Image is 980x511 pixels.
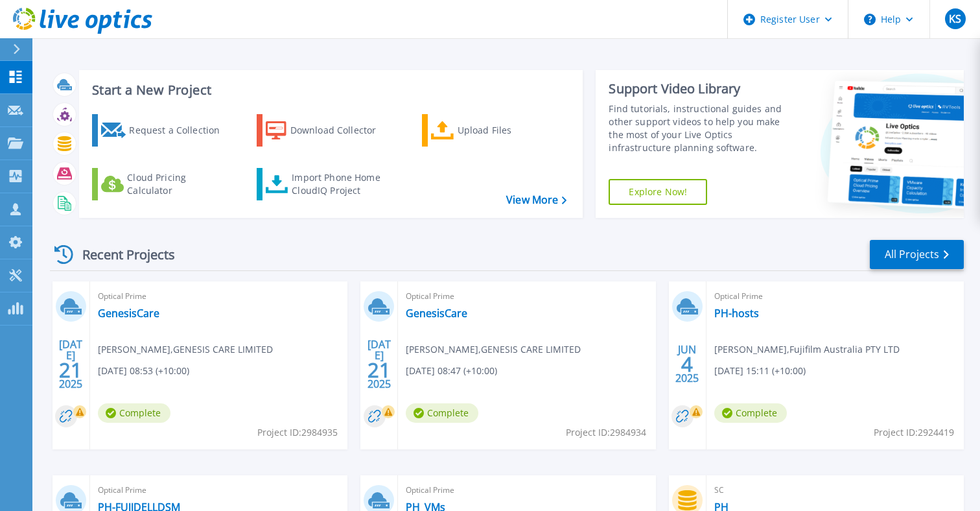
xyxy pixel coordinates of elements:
div: Request a Collection [129,117,233,143]
span: [DATE] 15:11 (+10:00) [714,364,806,378]
a: GenesisCare [98,307,159,320]
span: Project ID: 2984934 [566,425,646,440]
span: Optical Prime [406,483,647,497]
div: [DATE] 2025 [58,340,83,388]
div: JUN 2025 [675,340,699,388]
a: View More [506,194,566,206]
span: KS [949,14,961,24]
div: Download Collector [290,117,394,143]
span: Optical Prime [714,289,956,303]
span: Project ID: 2984935 [257,425,338,440]
span: Project ID: 2924419 [874,425,954,440]
span: Optical Prime [98,289,340,303]
span: Complete [98,403,170,423]
span: 21 [59,364,82,375]
span: Complete [406,403,478,423]
div: Recent Projects [50,239,192,270]
span: Optical Prime [406,289,647,303]
a: Upload Files [422,114,566,147]
a: Explore Now! [609,179,707,205]
span: SC [714,483,956,497]
span: [PERSON_NAME] , GENESIS CARE LIMITED [98,342,273,357]
span: [PERSON_NAME] , GENESIS CARE LIMITED [406,342,581,357]
div: Support Video Library [609,80,793,97]
span: [DATE] 08:53 (+10:00) [98,364,189,378]
a: GenesisCare [406,307,467,320]
h3: Start a New Project [92,83,566,97]
span: 21 [367,364,391,375]
span: Complete [714,403,787,423]
a: Request a Collection [92,114,237,147]
div: Cloud Pricing Calculator [127,171,231,197]
span: 4 [681,359,693,370]
a: PH-hosts [714,307,759,320]
span: Optical Prime [98,483,340,497]
div: Import Phone Home CloudIQ Project [292,171,393,197]
span: [DATE] 08:47 (+10:00) [406,364,497,378]
a: Cloud Pricing Calculator [92,168,237,200]
a: All Projects [870,240,964,269]
div: Find tutorials, instructional guides and other support videos to help you make the most of your L... [609,102,793,154]
div: Upload Files [458,117,561,143]
a: Download Collector [257,114,401,147]
span: [PERSON_NAME] , Fujifilm Australia PTY LTD [714,342,900,357]
div: [DATE] 2025 [367,340,391,388]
